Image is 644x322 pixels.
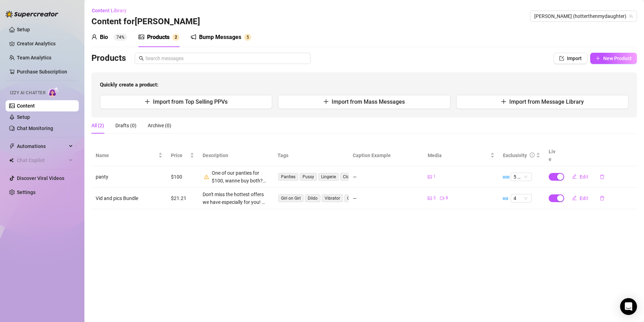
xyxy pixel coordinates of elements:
[559,56,564,61] span: import
[423,145,499,166] th: Media
[620,298,637,315] div: Open Intercom Messenger
[514,173,529,181] span: 5 🔥
[534,11,633,21] span: Julia (hotterthenmydaughter)
[91,34,97,40] span: user
[171,152,189,159] span: Price
[199,33,241,41] div: Bump Messages
[572,174,577,179] span: edit
[567,56,582,61] span: Import
[198,145,274,166] th: Description
[278,95,450,109] button: Import from Mass Messages
[145,54,306,62] input: Search messages
[17,55,51,60] a: Team Analytics
[17,175,64,181] a: Discover Viral Videos
[145,99,150,104] span: plus
[514,194,529,202] span: 4
[433,173,436,180] span: 1
[509,98,584,105] span: Import from Message Library
[353,194,420,202] div: —
[17,38,73,49] a: Creator Analytics
[114,34,127,41] sup: 74%
[344,194,378,202] span: Cheap Content
[349,145,424,166] th: Caption Example
[91,53,126,64] h3: Products
[10,90,45,96] span: Izzy AI Chatter
[530,153,535,157] span: info-circle
[501,99,506,104] span: plus
[17,155,67,166] span: Chat Copilot
[17,69,67,75] a: Purchase Subscription
[247,35,249,40] span: 5
[544,145,562,166] th: Live
[172,34,179,41] sup: 2
[428,152,489,159] span: Media
[433,195,436,201] span: 5
[594,193,610,204] button: delete
[212,169,269,185] div: One of our panties for $100, wanne buy both? Both panties for $150 xxx
[305,194,320,202] span: Dildo
[204,174,209,179] span: warning
[139,34,144,40] span: picture
[100,33,108,41] div: Bio
[600,174,605,179] span: delete
[17,27,30,32] a: Setup
[92,8,127,13] span: Content Library
[100,82,158,88] strong: Quickly create a product:
[17,125,53,131] a: Chat Monitoring
[572,195,577,200] span: edit
[91,188,167,209] td: Vid and pics Bundle
[91,16,200,27] h3: Content for [PERSON_NAME]
[278,173,298,181] span: Panties
[9,143,15,149] span: thunderbolt
[91,166,167,188] td: panty
[17,141,67,152] span: Automations
[332,98,405,105] span: Import from Mass Messages
[244,34,251,41] sup: 5
[566,193,594,204] button: Edit
[273,145,349,166] th: Tags
[318,173,339,181] span: Lingerie
[148,122,171,129] div: Archive (0)
[554,53,587,64] button: Import
[440,196,444,200] span: video-camera
[167,188,198,209] td: $21.21
[17,189,36,195] a: Settings
[17,114,30,120] a: Setup
[323,99,329,104] span: plus
[96,152,157,159] span: Name
[566,171,594,182] button: Edit
[100,95,272,109] button: Import from Top Selling PPVs
[595,56,600,61] span: plus
[175,35,177,40] span: 2
[139,56,144,61] span: search
[594,171,610,182] button: delete
[300,173,317,181] span: Pussy
[456,95,629,109] button: Import from Message Library
[6,11,58,18] img: logo-BBDzfeDw.svg
[153,98,228,105] span: Import from Top Selling PPVs
[91,145,167,166] th: Name
[428,196,432,200] span: picture
[167,166,198,188] td: $100
[278,194,304,202] span: Girl on Girl
[353,173,420,181] div: —
[167,145,198,166] th: Price
[603,56,632,61] span: New Product
[91,5,132,16] button: Content Library
[115,122,136,129] div: Drafts (0)
[580,174,588,180] span: Edit
[91,122,104,129] div: All (2)
[48,87,59,97] img: AI Chatter
[340,173,362,181] span: Close-up
[629,14,633,18] span: team
[428,175,432,179] span: picture
[580,195,588,201] span: Edit
[203,191,269,206] div: Don't miss the hottest offers we have especially for you! 😍 From hot content in sexy lingerie and...
[600,196,605,201] span: delete
[503,152,527,159] div: Exclusivity
[17,103,35,109] a: Content
[191,34,196,40] span: notification
[446,195,448,201] span: 8
[590,53,637,64] button: New Product
[9,158,14,163] img: Chat Copilot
